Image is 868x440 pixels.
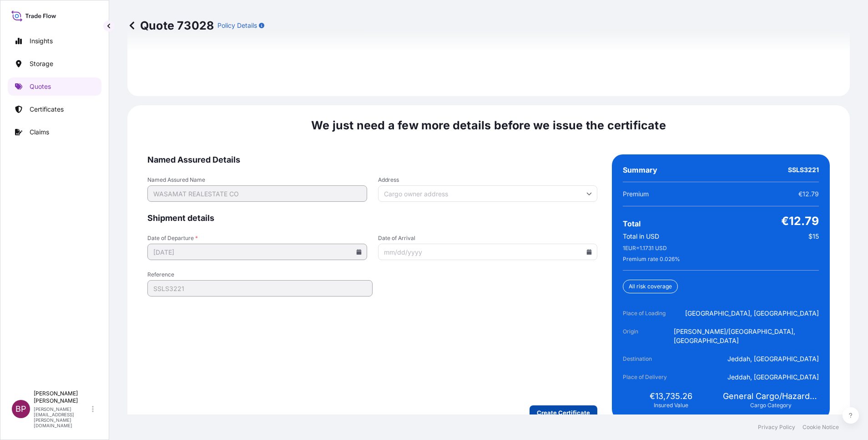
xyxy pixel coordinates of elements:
span: Total [623,219,641,228]
span: Cargo Category [750,402,792,409]
p: [PERSON_NAME][EMAIL_ADDRESS][PERSON_NAME][DOMAIN_NAME] [34,406,90,428]
a: Storage [8,55,101,73]
a: Privacy Policy [758,424,795,431]
span: BP [15,404,26,414]
a: Insights [8,32,101,50]
p: Claims [30,128,49,137]
span: Shipment details [147,213,597,224]
span: Named Assured Details [147,154,597,165]
span: €13,735.26 [650,391,692,402]
span: We just need a few more details before we issue the certificate [311,118,666,133]
span: Named Assured Name [147,176,367,184]
span: Place of Delivery [623,373,674,382]
span: Date of Arrival [378,235,598,242]
a: Certificates [8,100,101,118]
span: SSLS3221 [788,165,819,174]
span: Premium [623,189,649,199]
div: All risk coverage [623,280,678,293]
span: General Cargo/Hazardous Material [723,391,819,402]
span: Jeddah, [GEOGRAPHIC_DATA] [727,373,819,382]
span: Reference [147,271,373,278]
span: Total in USD [623,232,659,241]
span: [PERSON_NAME]/[GEOGRAPHIC_DATA], [GEOGRAPHIC_DATA] [674,327,819,345]
span: [GEOGRAPHIC_DATA], [GEOGRAPHIC_DATA] [685,309,819,318]
input: mm/dd/yyyy [147,244,367,260]
a: Claims [8,123,101,141]
p: Storage [30,59,53,68]
span: Place of Loading [623,309,674,318]
input: mm/dd/yyyy [378,244,598,260]
span: Premium rate 0.026 % [623,256,680,263]
p: Insights [30,36,53,46]
p: Certificates [30,105,64,114]
span: $15 [808,232,819,241]
span: €12.79 [781,214,819,228]
span: Address [378,176,598,184]
p: Quotes [30,82,51,91]
p: Policy Details [217,21,257,30]
span: Origin [623,327,674,345]
span: 1 EUR = 1.1731 USD [623,245,667,252]
a: Quotes [8,77,101,96]
input: Your internal reference [147,280,373,297]
span: €12.79 [798,189,819,199]
span: Destination [623,354,674,363]
span: Date of Departure [147,235,367,242]
span: Jeddah, [GEOGRAPHIC_DATA] [727,354,819,363]
button: Create Certificate [530,405,597,420]
span: Summary [623,165,657,174]
p: Create Certificate [537,408,590,417]
span: Insured Value [654,402,688,409]
a: Cookie Notice [802,424,839,431]
p: [PERSON_NAME] [PERSON_NAME] [34,390,90,404]
p: Quote 73028 [127,18,214,33]
input: Cargo owner address [378,185,598,202]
